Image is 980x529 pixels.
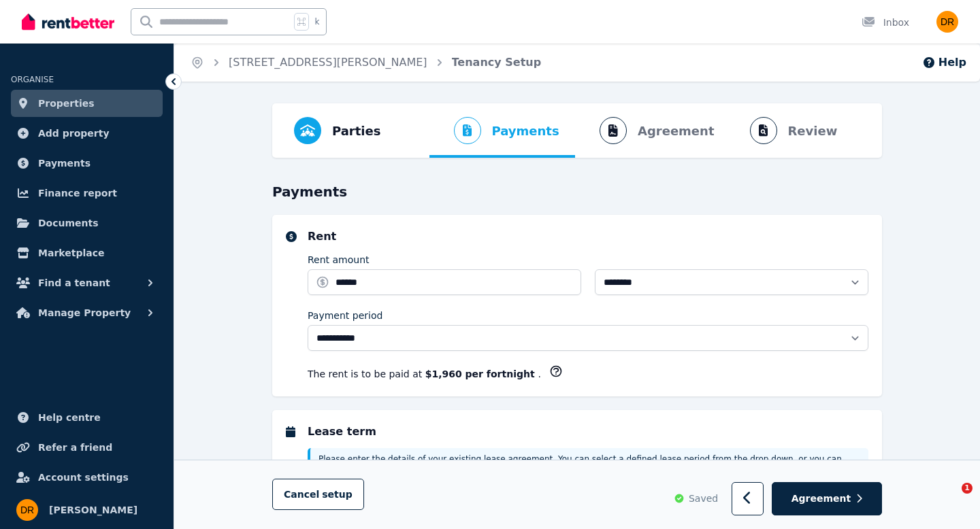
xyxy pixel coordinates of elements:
[11,120,163,147] a: Add property
[11,464,163,491] a: Account settings
[308,309,382,322] label: Payment period
[38,155,91,171] span: Payments
[322,488,353,502] span: setup
[308,253,370,267] label: Rent amount
[11,150,163,177] a: Payments
[38,185,117,201] span: Finance report
[425,369,538,379] b: $1,960 per fortnight
[283,103,391,158] button: Parties
[11,269,163,296] button: Find a tenant
[308,228,868,245] h5: Rent
[174,44,557,82] nav: Breadcrumb
[38,95,95,112] span: Properties
[452,54,542,71] span: Tenancy Setup
[11,404,163,431] a: Help centre
[38,275,110,291] span: Find a tenant
[492,122,559,141] span: Payments
[11,239,163,267] a: Marketplace
[936,11,958,33] img: Daniela Riccio
[38,469,129,485] span: Account settings
[38,215,99,231] span: Documents
[791,492,851,506] span: Agreement
[308,424,868,440] h5: Lease term
[308,367,541,381] p: The rent is to be paid at .
[772,483,882,516] button: Agreement
[934,483,966,515] iframe: Intercom live chat
[922,54,966,71] button: Help
[11,299,163,326] button: Manage Property
[962,483,973,494] span: 1
[229,56,427,69] a: [STREET_ADDRESS][PERSON_NAME]
[862,16,909,29] div: Inbox
[11,90,163,117] a: Properties
[38,125,110,141] span: Add property
[284,490,353,500] span: Cancel
[689,492,718,506] span: Saved
[272,479,364,511] button: Cancelsetup
[11,209,163,237] a: Documents
[11,75,54,84] span: ORGANISE
[272,103,882,158] nav: Progress
[38,409,101,426] span: Help centre
[49,502,137,518] span: [PERSON_NAME]
[332,122,380,141] span: Parties
[314,16,319,27] span: k
[16,499,38,521] img: Daniela Riccio
[11,434,163,461] a: Refer a friend
[38,305,131,321] span: Manage Property
[38,245,104,261] span: Marketplace
[272,182,882,201] h3: Payments
[11,180,163,207] a: Finance report
[22,12,114,32] img: RentBetter
[318,454,842,475] span: Please enter the details of your existing lease agreement. You can select a defined lease period ...
[38,439,112,456] span: Refer a friend
[429,103,570,158] button: Payments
